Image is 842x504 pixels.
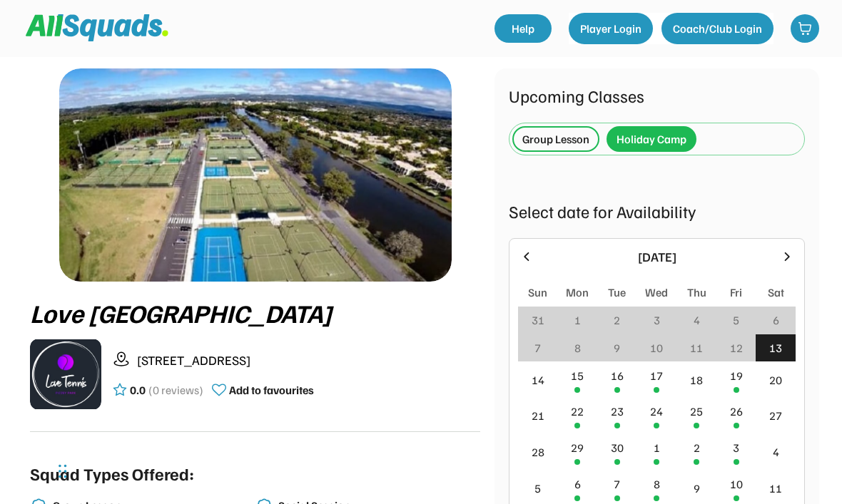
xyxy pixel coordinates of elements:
[769,371,782,389] div: 20
[694,439,700,456] div: 2
[229,381,314,398] div: Add to favourites
[769,339,782,356] div: 13
[690,403,703,420] div: 25
[769,480,782,497] div: 11
[611,403,624,420] div: 23
[730,367,743,384] div: 19
[509,198,805,224] div: Select date for Availability
[614,475,620,493] div: 7
[574,339,581,356] div: 8
[769,407,782,424] div: 27
[534,339,541,356] div: 7
[690,371,703,389] div: 18
[614,339,620,356] div: 9
[798,21,812,36] img: shopping-cart-01%20%281%29.svg
[645,284,668,301] div: Wed
[730,339,743,356] div: 12
[571,403,584,420] div: 22
[532,443,544,461] div: 28
[611,367,624,384] div: 16
[26,14,168,41] img: Squad%20Logo.svg
[614,312,620,329] div: 2
[773,443,779,461] div: 4
[30,461,194,486] div: Squad Types Offered:
[528,284,547,301] div: Sun
[650,339,663,356] div: 10
[148,381,203,398] div: (0 reviews)
[532,407,544,424] div: 21
[654,475,660,493] div: 8
[130,381,146,398] div: 0.0
[768,284,784,301] div: Sat
[542,247,771,267] div: [DATE]
[611,439,624,456] div: 30
[494,14,552,43] a: Help
[534,480,541,497] div: 5
[522,130,589,148] div: Group Lesson
[571,367,584,384] div: 15
[650,367,663,384] div: 17
[574,312,581,329] div: 1
[569,13,653,44] button: Player Login
[687,284,706,301] div: Thu
[654,312,660,329] div: 3
[650,403,663,420] div: 24
[733,439,739,456] div: 3
[571,439,584,456] div: 29
[532,371,544,389] div: 14
[30,299,480,327] div: Love [GEOGRAPHIC_DATA]
[137,351,480,370] div: [STREET_ADDRESS]
[730,403,743,420] div: 26
[30,339,101,410] img: LTPP_Logo_REV.jpeg
[661,13,773,44] button: Coach/Club Login
[730,475,743,493] div: 10
[773,312,779,329] div: 6
[654,439,660,456] div: 1
[509,83,805,108] div: Upcoming Classes
[690,339,703,356] div: 11
[694,312,700,329] div: 4
[608,284,626,301] div: Tue
[574,475,581,493] div: 6
[59,68,452,282] img: love%20tennis%20cover.jpg
[694,480,700,497] div: 9
[566,284,589,301] div: Mon
[733,312,739,329] div: 5
[532,312,544,329] div: 31
[617,130,686,148] div: Holiday Camp
[730,284,742,301] div: Fri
